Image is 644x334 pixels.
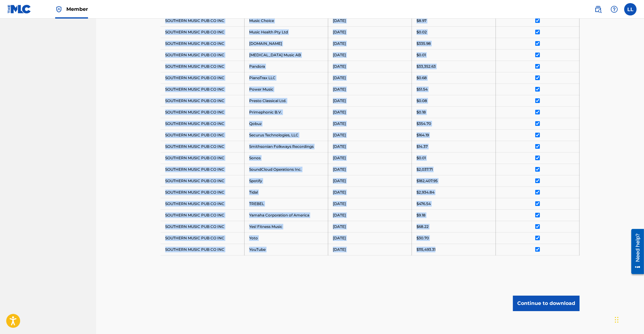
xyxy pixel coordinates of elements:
[328,186,412,198] td: [DATE]
[417,98,427,104] p: $0.08
[161,49,244,61] td: SOUTHERN MUSIC PUB CO INC
[328,61,412,72] td: [DATE]
[161,141,244,152] td: SOUTHERN MUSIC PUB CO INC
[417,75,427,81] p: $0.68
[328,152,412,164] td: [DATE]
[328,118,412,129] td: [DATE]
[244,38,328,49] td: [DOMAIN_NAME]
[161,15,244,26] td: SOUTHERN MUSIC PUB CO INC
[161,198,244,209] td: SOUTHERN MUSIC PUB CO INC
[417,212,426,218] p: $9.18
[417,29,427,35] p: $0.02
[161,26,244,38] td: SOUTHERN MUSIC PUB CO INC
[624,3,637,15] div: User Menu
[592,3,604,15] a: Public Search
[161,106,244,118] td: SOUTHERN MUSIC PUB CO INC
[328,38,412,49] td: [DATE]
[244,49,328,61] td: [MEDICAL_DATA] Music AB
[161,118,244,129] td: SOUTHERN MUSIC PUB CO INC
[417,132,429,138] p: $164.19
[244,186,328,198] td: Tidal
[328,26,412,38] td: [DATE]
[161,221,244,232] td: SOUTHERN MUSIC PUB CO INC
[244,244,328,255] td: YouTube
[417,224,429,229] p: $68.22
[417,235,429,241] p: $30.70
[417,52,426,58] p: $0.01
[244,175,328,186] td: Spotify
[244,118,328,129] td: Qobuz
[328,209,412,221] td: [DATE]
[244,83,328,95] td: Power Music
[608,3,620,15] div: Help
[244,152,328,164] td: Sonos
[417,41,431,46] p: $335.98
[328,49,412,61] td: [DATE]
[328,232,412,244] td: [DATE]
[161,164,244,175] td: SOUTHERN MUSIC PUB CO INC
[328,106,412,118] td: [DATE]
[417,247,435,252] p: $115,493.31
[513,296,580,311] button: Continue to download
[328,83,412,95] td: [DATE]
[417,144,428,149] p: $14.37
[244,61,328,72] td: Pandora
[244,164,328,175] td: SoundCloud Operations Inc.
[328,175,412,186] td: [DATE]
[244,141,328,152] td: Smithsonian Folkways Recordings
[328,198,412,209] td: [DATE]
[328,141,412,152] td: [DATE]
[417,121,431,126] p: $354.70
[161,38,244,49] td: SOUTHERN MUSIC PUB CO INC
[161,152,244,164] td: SOUTHERN MUSIC PUB CO INC
[161,244,244,255] td: SOUTHERN MUSIC PUB CO INC
[328,244,412,255] td: [DATE]
[417,64,436,69] p: $33,352.63
[161,209,244,221] td: SOUTHERN MUSIC PUB CO INC
[244,198,328,209] td: TREBEL
[161,129,244,141] td: SOUTHERN MUSIC PUB CO INC
[328,221,412,232] td: [DATE]
[244,221,328,232] td: Yes! Fitness Music
[244,129,328,141] td: Securus Technologies, LLC
[417,109,426,115] p: $0.18
[244,95,328,106] td: Presto Classical Ltd.
[417,167,433,172] p: $2,037.71
[328,129,412,141] td: [DATE]
[328,72,412,83] td: [DATE]
[417,87,428,92] p: $51.54
[161,232,244,244] td: SOUTHERN MUSIC PUB CO INC
[417,201,431,207] p: $476.54
[161,186,244,198] td: SOUTHERN MUSIC PUB CO INC
[244,26,328,38] td: Music Health Pty Ltd
[328,95,412,106] td: [DATE]
[161,72,244,83] td: SOUTHERN MUSIC PUB CO INC
[7,5,31,14] img: MLC Logo
[244,15,328,26] td: Music Choice
[328,164,412,175] td: [DATE]
[161,95,244,106] td: SOUTHERN MUSIC PUB CO INC
[611,6,618,13] img: help
[244,72,328,83] td: PianoTrax LLC
[417,155,426,161] p: $0.01
[244,209,328,221] td: Yamaha Corporation of America
[55,6,63,13] img: Top Rightsholder
[161,83,244,95] td: SOUTHERN MUSIC PUB CO INC
[417,190,434,195] p: $2,934.84
[161,61,244,72] td: SOUTHERN MUSIC PUB CO INC
[244,106,328,118] td: Primephonic B.V.
[613,304,644,334] iframe: Chat Widget
[417,178,438,184] p: $182,407.95
[417,18,426,24] p: $8.97
[328,15,412,26] td: [DATE]
[66,6,88,13] span: Member
[615,310,619,329] div: Drag
[244,232,328,244] td: Yoto
[627,226,644,277] iframe: Resource Center
[161,175,244,186] td: SOUTHERN MUSIC PUB CO INC
[594,6,602,13] img: search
